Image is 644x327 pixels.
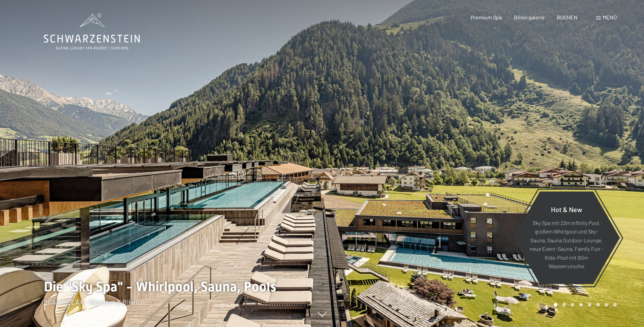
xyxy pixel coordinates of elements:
div: Carousel Page 1 (Current Slide) [554,303,557,307]
a: Premium Spa [471,14,502,20]
div: Carousel Page 6 [596,303,600,307]
span: Menü [603,14,617,20]
a: BUCHEN [557,14,577,20]
div: Carousel Page 4 [579,303,583,307]
div: Carousel Page 5 [588,303,591,307]
div: Carousel Page 2 [562,303,566,307]
div: Carousel Page 7 [605,303,608,307]
div: Carousel Page 3 [571,303,574,307]
p: Sky Spa mit 23m Infinity Pool, großem Whirlpool und Sky-Sauna, Sauna Outdoor Lounge, neue Event-S... [530,218,603,271]
div: Carousel Page 8 [613,303,617,307]
span: Hot & New [551,205,582,213]
a: Hot & New Sky Spa mit 23m Infinity Pool, großem Whirlpool und Sky-Sauna, Sauna Outdoor Lounge, ne... [513,191,620,285]
div: Carousel Pagination [551,303,617,307]
a: Bildergalerie [514,14,545,20]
